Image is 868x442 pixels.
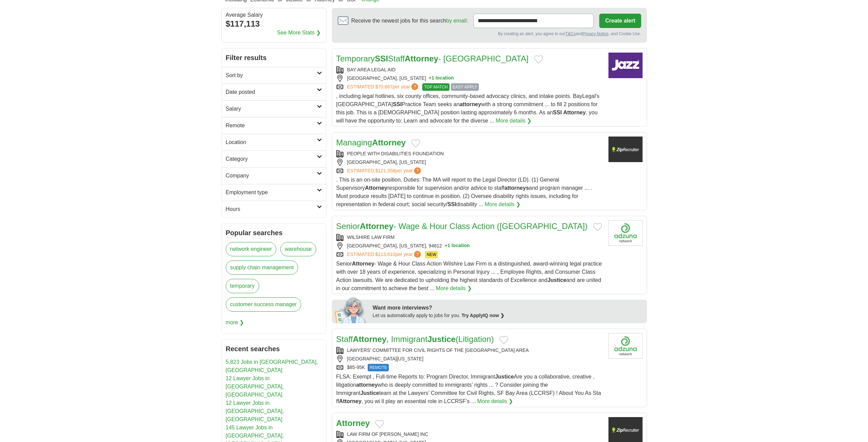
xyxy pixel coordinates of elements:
strong: SSI [447,201,456,207]
a: More details ❯ [485,200,520,209]
a: Sort by [222,67,326,84]
h2: Category [226,155,317,163]
div: WILSHIRE LAW FIRM [336,234,603,241]
span: REMOTE [368,364,388,371]
a: Company [222,167,326,184]
span: NEW [425,251,438,258]
h2: Sort by [226,71,317,80]
a: Employment type [222,184,326,201]
a: warehouse [280,242,316,256]
h2: Salary [226,105,317,113]
div: BAY AREA LEGAL AID [336,66,603,73]
button: Add to favorite jobs [593,223,602,231]
img: Company logo [608,53,643,78]
span: ? [414,251,421,258]
h2: Remote [226,122,317,130]
h2: Hours [226,205,317,213]
h2: Location [226,138,317,146]
strong: SSI [375,54,388,63]
strong: Attorney [372,138,406,147]
span: + [445,242,447,249]
a: Category [222,151,326,167]
h2: Date posted [226,88,317,96]
a: More details ❯ [496,117,531,125]
span: $121,358 [375,168,395,173]
h2: Recent searches [226,344,322,354]
div: LAWYERS' COMMITTEE FOR CIVIL RIGHTS OF THE [GEOGRAPHIC_DATA] AREA [336,347,603,354]
span: Senior - Wage & Hour Class Action Wilshire Law Firm is a distinguished, award-winning legal pract... [336,261,602,291]
h2: Popular searches [226,228,322,238]
span: $113,610 [375,252,395,257]
strong: Attorney [563,110,586,115]
span: EASY APPLY [451,83,479,91]
a: ESTIMATED:$113,610per year? [347,251,423,258]
strong: Attorney [405,54,439,63]
span: . This is an on-site position. Duties: The MA will report to the Legal Director (LD). (1) General... [336,177,592,207]
span: FLSA: Exempt , Full-time Reports to: Program Director, Immigrant Are you a collaborative, creativ... [336,374,601,404]
h2: Employment type [226,188,317,197]
span: TOP MATCH [422,83,449,91]
a: ESTIMATED:$121,358per year? [347,167,423,174]
button: Add to favorite jobs [534,55,543,63]
strong: Attorney [339,398,362,404]
strong: attorneys [504,185,529,191]
a: More details ❯ [477,397,513,405]
div: [GEOGRAPHIC_DATA], [US_STATE] [336,75,603,82]
span: + [429,75,431,82]
a: More details ❯ [436,284,472,293]
a: TemporarySSIStaffAttorney- [GEOGRAPHIC_DATA] [336,54,529,63]
a: 12 Lawyer Jobs in [GEOGRAPHIC_DATA], [GEOGRAPHIC_DATA] [226,375,284,398]
a: Hours [222,201,326,217]
span: Receive the newest jobs for this search : [351,17,468,25]
a: Salary [222,100,326,117]
strong: Justice [495,374,514,380]
strong: Attorney [360,222,394,231]
strong: Attorney [353,334,386,344]
img: Company logo [608,333,643,359]
div: Average Salary [226,12,322,18]
a: 5,823 Jobs in [GEOGRAPHIC_DATA], [GEOGRAPHIC_DATA] [226,359,318,373]
strong: Justice [547,277,566,283]
div: [GEOGRAPHIC_DATA][US_STATE] [336,355,603,362]
a: SeniorAttorney- Wage & Hour Class Action ([GEOGRAPHIC_DATA]) [336,222,588,231]
a: Remote [222,117,326,134]
div: Let us automatically apply to jobs for you. [373,312,643,319]
h2: Filter results [222,48,326,67]
a: temporary [226,279,259,293]
a: 12 Lawyer Jobs in [GEOGRAPHIC_DATA], [GEOGRAPHIC_DATA] [226,400,284,422]
img: apply-iq-scientist.png [335,296,368,323]
a: Attorney [336,418,370,428]
div: Want more interviews? [373,304,643,312]
div: $85-95K [336,364,603,371]
a: customer success manager [226,297,301,312]
strong: SSI [553,110,562,115]
a: by email [446,18,467,24]
a: Privacy Notice [582,31,608,36]
strong: Justice [361,390,379,396]
strong: attorney [356,382,378,388]
button: +1 location [445,242,470,249]
button: Add to favorite jobs [375,420,384,428]
strong: SSI [393,101,402,107]
div: By creating an alert, you agree to our and , and Cookie Use. [338,31,641,37]
strong: Attorney [352,261,374,267]
a: Date posted [222,84,326,100]
button: Add to favorite jobs [411,139,420,147]
img: Company logo [608,137,643,162]
div: LAW FIRM OF [PERSON_NAME] INC [336,431,603,438]
a: ManagingAttorney [336,138,406,147]
strong: attorney [459,101,481,107]
span: , including legal hotlines, six county offices, community-based advocacy clinics, and intake poin... [336,93,600,124]
div: [GEOGRAPHIC_DATA], [US_STATE], 94612 [336,242,603,249]
a: ESTIMATED:$70,667per year? [347,83,420,91]
button: +1 location [429,75,454,82]
a: T&Cs [565,31,575,36]
a: Try ApplyIQ now ❯ [461,313,504,318]
span: $70,667 [375,84,393,89]
a: supply chain management [226,260,298,275]
a: Location [222,134,326,151]
button: Create alert [599,14,641,28]
img: Company logo [608,220,643,246]
h2: Company [226,172,317,180]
